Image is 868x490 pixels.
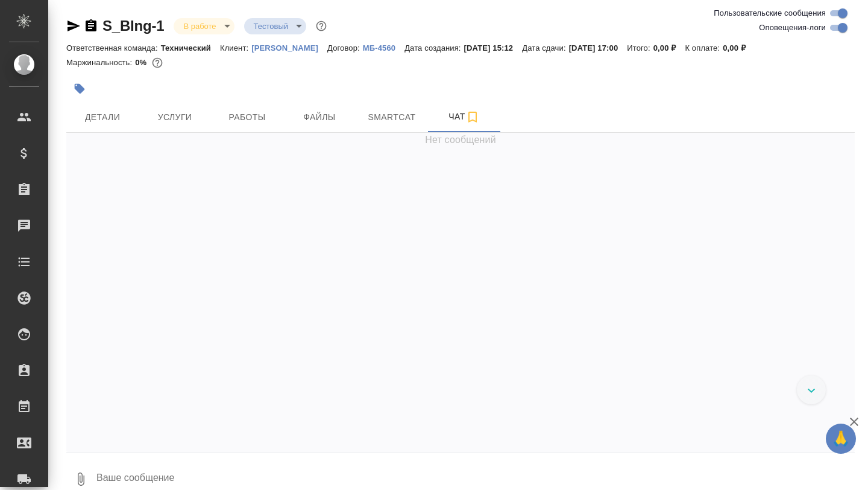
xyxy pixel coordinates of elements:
[465,110,480,124] svg: Подписаться
[435,109,493,124] span: Чат
[66,19,81,33] button: Скопировать ссылку для ЯМессенджера
[251,43,327,52] p: [PERSON_NAME]
[363,42,404,52] a: МБ-4560
[74,110,131,125] span: Детали
[714,7,826,19] span: Пользовательские сообщения
[218,110,276,125] span: Работы
[826,424,856,454] button: 🙏
[66,58,135,67] p: Маржинальность:
[135,58,149,67] p: 0%
[831,426,851,451] span: 🙏
[404,43,464,52] p: Дата создания:
[180,21,219,31] button: В работе
[251,42,327,52] a: [PERSON_NAME]
[149,55,165,71] button: 0.00 RUB;
[569,43,627,52] p: [DATE] 17:00
[685,43,723,52] p: К оплате:
[464,43,523,52] p: [DATE] 15:12
[327,43,363,52] p: Договор:
[363,43,404,52] p: МБ-4560
[102,17,164,34] a: S_BIng-1
[313,18,329,34] button: Доп статусы указывают на важность/срочность заказа
[759,22,826,34] span: Оповещения-логи
[291,110,348,125] span: Файлы
[250,21,292,31] button: Тестовый
[66,43,161,52] p: Ответственная команда:
[174,18,234,34] div: В работе
[653,43,685,52] p: 0,00 ₽
[363,110,421,125] span: Smartcat
[627,43,653,52] p: Итого:
[84,19,98,33] button: Скопировать ссылку
[66,75,93,102] button: Добавить тэг
[723,43,755,52] p: 0,00 ₽
[146,110,204,125] span: Услуги
[522,43,568,52] p: Дата сдачи:
[161,43,220,52] p: Технический
[244,18,307,34] div: В работе
[425,133,496,147] span: Нет сообщений
[220,43,251,52] p: Клиент:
